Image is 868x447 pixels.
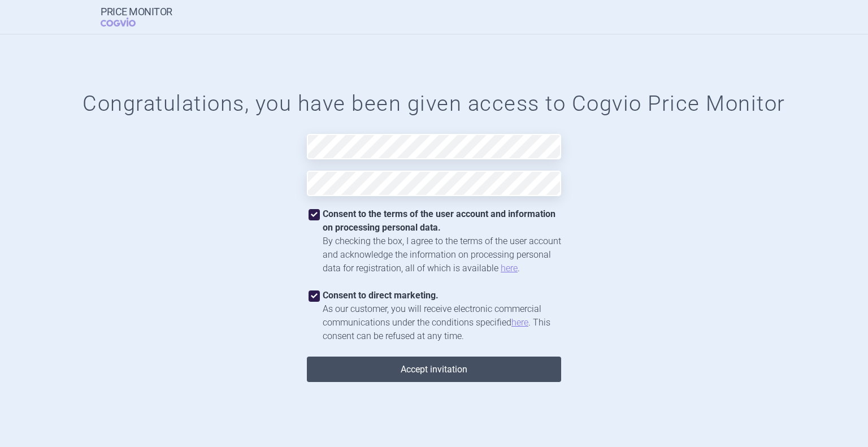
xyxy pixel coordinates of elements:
div: As our customer, you will receive electronic commercial communications under the conditions speci... [323,302,561,343]
div: By checking the box, I agree to the terms of the user account and acknowledge the information on ... [323,235,561,275]
a: here [511,317,528,328]
a: here [501,263,518,274]
span: COGVIO [101,18,151,27]
h1: Congratulations, you have been given access to Cogvio Price Monitor [23,91,845,117]
a: Price MonitorCOGVIO [101,6,172,28]
div: Consent to the terms of the user account and information on processing personal data. [323,207,561,235]
div: Consent to direct marketing. [323,289,561,302]
button: Accept invitation [307,357,561,382]
strong: Price Monitor [101,6,172,18]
